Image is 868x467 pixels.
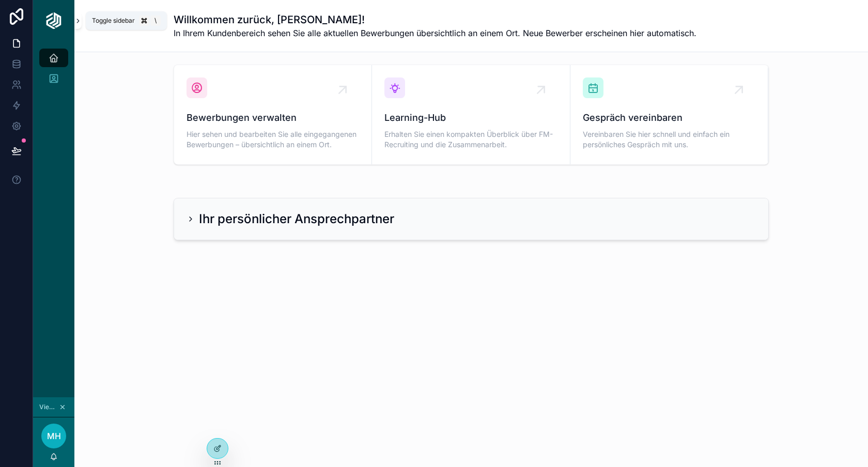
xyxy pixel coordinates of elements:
[187,111,359,125] span: Bewerbungen verwalten
[570,65,768,164] a: Gespräch vereinbarenVereinbaren Sie hier schnell und einfach ein persönliches Gespräch mit uns.
[199,211,394,227] h2: Ihr persönlicher Ansprechpartner
[92,17,135,25] span: Toggle sidebar
[47,430,61,442] span: MH
[187,129,359,150] span: Hier sehen und bearbeiten Sie alle eingegangenen Bewerbungen – übersichtlich an einem Ort.
[174,12,696,27] h1: Willkommen zurück, [PERSON_NAME]!
[45,12,62,29] img: App logo
[39,403,57,411] span: Viewing as Marlon
[372,65,570,164] a: Learning-HubErhalten Sie einen kompakten Überblick über FM-Recruiting und die Zusammenarbeit.
[151,17,160,25] span: \
[583,129,755,150] span: Vereinbaren Sie hier schnell und einfach ein persönliches Gespräch mit uns.
[384,129,557,150] span: Erhalten Sie einen kompakten Überblick über FM-Recruiting und die Zusammenarbeit.
[33,41,74,101] div: scrollable content
[384,111,557,125] span: Learning-Hub
[174,65,372,164] a: Bewerbungen verwaltenHier sehen und bearbeiten Sie alle eingegangenen Bewerbungen – übersichtlich...
[174,27,696,39] span: In Ihrem Kundenbereich sehen Sie alle aktuellen Bewerbungen übersichtlich an einem Ort. Neue Bewe...
[583,111,755,125] span: Gespräch vereinbaren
